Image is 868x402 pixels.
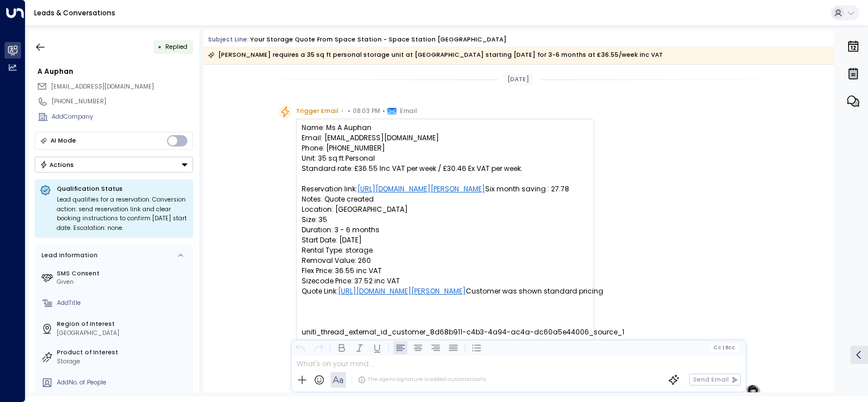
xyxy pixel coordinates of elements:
span: Trigger Email [296,106,339,117]
span: • [382,106,385,117]
button: Cc|Bcc [710,344,738,351]
div: [PERSON_NAME] requires a 35 sq ft personal storage unit at [GEOGRAPHIC_DATA] starting [DATE] for ... [208,49,663,61]
div: [PHONE_NUMBER] [52,97,193,106]
button: Undo [294,341,307,354]
span: 08:03 PM [353,106,380,117]
button: Actions [35,157,193,173]
span: Subject Line: [208,35,249,44]
span: • [341,106,344,117]
pre: Name: Ms A Auphan Email: [EMAIL_ADDRESS][DOMAIN_NAME] Phone: [PHONE_NUMBER] Unit: 35 sq ft Person... [302,123,589,337]
div: AI Mode [51,135,76,146]
div: Button group with a nested menu [35,157,193,173]
div: A Auphan [37,66,193,77]
p: Qualification Status [57,185,188,193]
span: [EMAIL_ADDRESS][DOMAIN_NAME] [51,82,154,91]
div: Lead qualifies for a reservation. Conversion action: send reservation link and clear booking inst... [57,195,188,233]
div: [DATE] [504,73,533,86]
label: Region of Interest [57,320,190,329]
div: Actions [40,161,74,169]
div: Your storage quote from Space Station - Space Station [GEOGRAPHIC_DATA] [250,35,507,44]
span: amauphan@gmail.com [51,82,154,91]
div: • [158,39,162,55]
div: Lead Information [39,251,98,260]
img: profile-logo.png [744,384,761,401]
div: AddNo. of People [57,378,190,387]
span: Replied [165,43,187,51]
span: | [722,345,724,350]
div: AddCompany [52,112,193,122]
div: Given [57,278,190,287]
label: SMS Consent [57,269,190,278]
button: Redo [311,341,325,354]
span: Email [400,106,417,117]
div: AddTitle [57,299,190,308]
div: The agent signature is added automatically [358,376,486,384]
span: • [348,106,350,117]
div: Storage [57,357,190,366]
label: Product of Interest [57,348,190,357]
div: [GEOGRAPHIC_DATA] [57,329,190,338]
a: [URL][DOMAIN_NAME][PERSON_NAME] [338,286,466,296]
span: Cc Bcc [713,345,735,350]
a: [URL][DOMAIN_NAME][PERSON_NAME] [357,184,485,194]
a: Leads & Conversations [34,8,115,18]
